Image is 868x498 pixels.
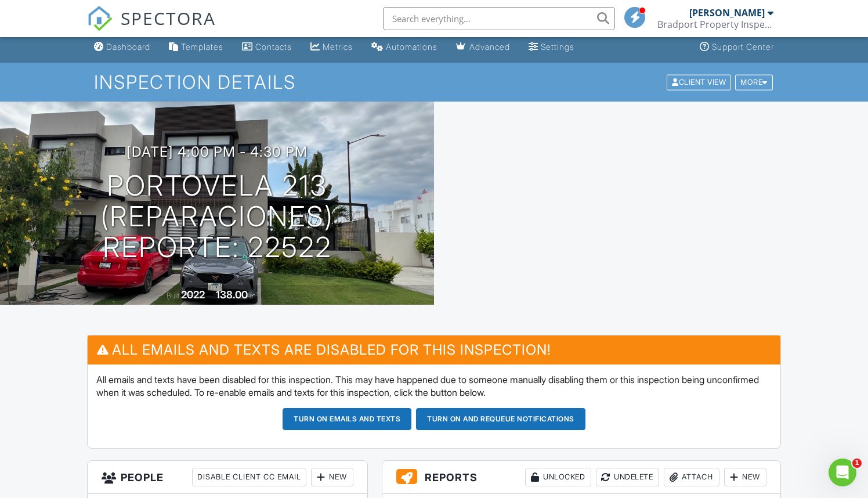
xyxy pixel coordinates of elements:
div: Metrics [323,42,353,52]
div: 2022 [181,288,205,301]
h3: People [88,461,368,494]
div: Dashboard [106,42,150,52]
h3: Reports [382,461,780,494]
a: SPECTORA [87,16,216,40]
span: 1 [852,459,862,468]
button: Turn on emails and texts [283,408,411,430]
div: Automations [386,42,437,52]
a: Automations (Basic) [367,37,442,58]
span: Built [167,291,179,300]
span: SPECTORA [121,6,216,30]
input: Search everything... [383,7,615,30]
h1: Inspection Details [94,72,773,92]
div: Contacts [255,42,292,52]
div: Settings [541,42,574,52]
a: Advanced [451,37,515,58]
h1: Portovela 213 (Reparaciones) Reporte: 22522 [19,171,415,262]
div: Client View [667,74,731,90]
div: More [735,74,773,90]
div: Support Center [712,42,774,52]
div: Attach [664,468,719,486]
div: New [724,468,766,486]
img: The Best Home Inspection Software - Spectora [87,6,113,31]
iframe: Intercom live chat [829,459,856,486]
a: Contacts [237,37,296,58]
h3: [DATE] 4:00 pm - 4:30 pm [126,144,308,160]
p: All emails and texts have been disabled for this inspection. This may have happened due to someon... [96,373,772,399]
div: New [311,468,353,486]
div: Templates [181,42,223,52]
div: Disable Client CC Email [192,468,306,486]
div: 138.00 [216,288,248,301]
a: Support Center [695,37,779,58]
a: Metrics [306,37,357,58]
a: Templates [164,37,228,58]
a: Settings [524,37,579,58]
h3: All emails and texts are disabled for this inspection! [88,335,781,364]
div: Bradport Property Inspection [657,19,773,30]
div: Advanced [469,42,510,52]
button: Turn on and Requeue Notifications [416,408,585,430]
div: Unlocked [525,468,591,486]
span: m² [249,291,258,300]
div: [PERSON_NAME] [689,7,765,19]
a: Client View [666,77,734,86]
div: Undelete [596,468,659,486]
a: Dashboard [89,37,155,58]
